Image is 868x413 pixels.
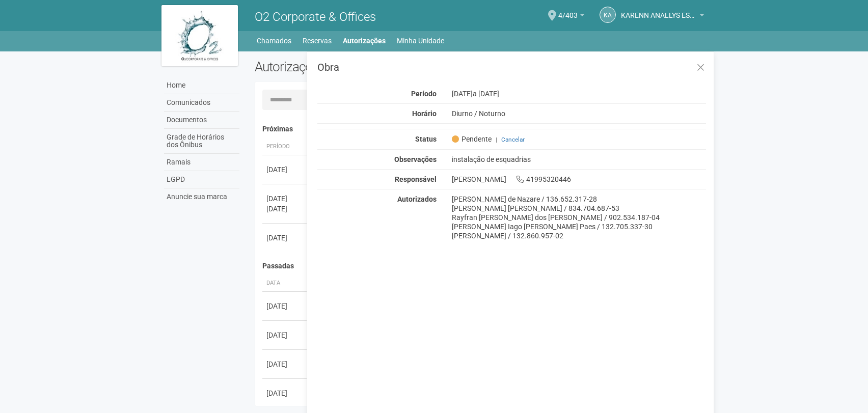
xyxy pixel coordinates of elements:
[452,134,492,144] span: Pendente
[317,62,706,72] h3: Obra
[395,175,437,183] strong: Responsável
[452,222,706,231] div: [PERSON_NAME] Iago [PERSON_NAME] Paes / 132.705.337-30
[255,59,473,74] h2: Autorizações
[303,34,332,48] a: Reservas
[473,90,499,98] span: a [DATE]
[600,7,616,23] a: KA
[164,154,239,171] a: Ramais
[266,164,304,175] div: [DATE]
[255,10,376,24] span: O2 Corporate & Offices
[257,34,291,48] a: Chamados
[444,89,714,98] div: [DATE]
[411,90,437,98] strong: Período
[266,194,304,204] div: [DATE]
[164,188,239,205] a: Anuncie sua marca
[164,77,239,94] a: Home
[621,2,697,19] span: KARENN ANALLYS ESTELLA
[164,112,239,129] a: Documentos
[415,135,437,143] strong: Status
[394,155,437,163] strong: Observações
[412,109,437,118] strong: Horário
[621,13,704,21] a: KARENN ANALLYS ESTELLA
[164,94,239,112] a: Comunicados
[397,34,444,48] a: Minha Unidade
[266,330,304,340] div: [DATE]
[262,139,308,155] th: Período
[266,388,304,398] div: [DATE]
[452,213,706,222] div: Rayfran [PERSON_NAME] dos [PERSON_NAME] / 902.534.187-04
[452,195,706,204] div: [PERSON_NAME] de Nazare / 136.652.317-28
[397,195,437,203] strong: Autorizados
[343,34,386,48] a: Autorizações
[262,275,308,292] th: Data
[558,13,584,21] a: 4/403
[164,129,239,154] a: Grade de Horários dos Ônibus
[266,204,304,214] div: [DATE]
[444,155,714,164] div: instalação de esquadrias
[444,109,714,118] div: Diurno / Noturno
[161,5,238,66] img: logo.jpg
[501,136,525,143] a: Cancelar
[262,125,699,133] h4: Próximas
[496,136,497,143] span: |
[558,2,578,19] span: 4/403
[266,233,304,243] div: [DATE]
[452,231,706,240] div: [PERSON_NAME] / 132.860.957-02
[164,171,239,188] a: LGPD
[262,262,699,270] h4: Passadas
[266,301,304,311] div: [DATE]
[444,175,714,184] div: [PERSON_NAME] 41995320446
[452,204,706,213] div: [PERSON_NAME] [PERSON_NAME] / 834.704.687-53
[266,359,304,369] div: [DATE]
